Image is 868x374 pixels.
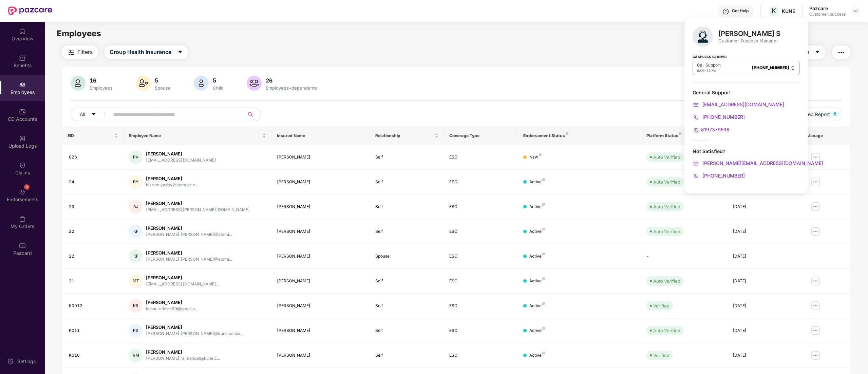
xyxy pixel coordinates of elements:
[693,114,699,121] img: svg+xml;base64,PHN2ZyB4bWxucz0iaHR0cDovL3d3dy53My5vcmcvMjAwMC9zdmciIHdpZHRoPSIyMCIgaGVpZ2h0PSIyMC...
[701,160,823,166] span: [PERSON_NAME][EMAIL_ADDRESS][DOMAIN_NAME]
[19,81,26,88] img: svg+xml;base64,PHN2ZyBpZD0iRW1wbG95ZWVzIiB4bWxucz0iaHR0cDovL3d3dy53My5vcmcvMjAwMC9zdmciIHdpZHRoPS...
[375,253,438,260] div: Spouse
[701,101,784,107] span: [EMAIL_ADDRESS][DOMAIN_NAME]
[19,242,26,249] img: svg+xml;base64,PHN2ZyBpZD0iUGF6Y2FyZCIgeG1sbnM9Imh0dHA6Ly93d3cudzMub3JnLzIwMDAvc3ZnIiB3aWR0aD0iMj...
[146,306,198,312] div: keshurathore99@gmail.c...
[211,85,225,91] div: Child
[542,327,545,330] img: svg+xml;base64,PHN2ZyB4bWxucz0iaHR0cDovL3d3dy53My5vcmcvMjAwMC9zdmciIHdpZHRoPSI4IiBoZWlnaHQ9IjgiIH...
[693,89,800,134] div: General Support
[449,253,512,260] div: ESC
[375,278,438,284] div: Self
[810,300,821,311] img: manageButton
[449,204,512,210] div: ESC
[19,135,26,142] img: svg+xml;base64,PHN2ZyBpZD0iVXBsb2FkX0xvZ3MiIGRhdGEtbmFtZT0iVXBsb2FkIExvZ3MiIHhtbG5zPSJodHRwOi8vd3...
[19,162,26,169] img: svg+xml;base64,PHN2ZyBpZD0iQ2xhaW0iIHhtbG5zPSJodHRwOi8vd3d3LnczLm9yZy8yMDAwL3N2ZyIgd2lkdGg9IjIwIi...
[810,276,821,286] img: manageButton
[679,132,682,135] img: svg+xml;base64,PHN2ZyB4bWxucz0iaHR0cDovL3d3dy53My5vcmcvMjAwMC9zdmciIHdpZHRoPSI4IiBoZWlnaHQ9IjgiIH...
[177,49,183,55] span: caret-down
[693,101,699,108] img: svg+xml;base64,PHN2ZyB4bWxucz0iaHR0cDovL3d3dy53My5vcmcvMjAwMC9zdmciIHdpZHRoPSIyMCIgaGVpZ2h0PSIyMC...
[146,281,219,287] div: [EMAIL_ADDRESS][DOMAIN_NAME]...
[718,38,780,44] div: Customer Success Manager
[146,151,216,157] div: [PERSON_NAME]
[77,48,93,56] span: Filters
[129,324,143,337] div: RS
[277,278,364,284] div: [PERSON_NAME]
[146,157,216,164] div: [EMAIL_ADDRESS][DOMAIN_NAME]
[153,85,172,91] div: Spouse
[244,112,257,117] span: search
[153,77,172,84] div: 5
[57,29,101,38] span: Employees
[146,324,243,331] div: [PERSON_NAME]
[701,173,745,179] span: [PHONE_NUMBER]
[809,5,846,12] div: Pazcare
[701,114,745,120] span: [PHONE_NUMBER]
[542,253,545,255] img: svg+xml;base64,PHN2ZyB4bWxucz0iaHR0cDovL3d3dy53My5vcmcvMjAwMC9zdmciIHdpZHRoPSI4IiBoZWlnaHQ9IjgiIH...
[810,226,821,237] img: manageButton
[693,148,800,154] div: Not Satisfied?
[136,76,151,91] img: svg+xml;base64,PHN2ZyB4bWxucz0iaHR0cDovL3d3dy53My5vcmcvMjAwMC9zdmciIHhtbG5zOnhsaW5rPSJodHRwOi8vd3...
[19,55,26,61] img: svg+xml;base64,PHN2ZyBpZD0iQmVuZWZpdHMiIHhtbG5zPSJodHRwOi8vd3d3LnczLm9yZy8yMDAwL3N2ZyIgd2lkdGg9Ij...
[733,328,796,334] div: [DATE]
[69,253,118,260] div: 22
[264,77,318,84] div: 26
[790,65,795,71] img: Clipboard Icon
[146,299,198,306] div: [PERSON_NAME]
[449,228,512,235] div: ESC
[129,349,143,362] div: RM
[277,154,364,161] div: [PERSON_NAME]
[539,153,542,156] img: svg+xml;base64,PHN2ZyB4bWxucz0iaHR0cDovL3d3dy53My5vcmcvMjAwMC9zdmciIHdpZHRoPSI4IiBoZWlnaHQ9IjgiIH...
[529,204,545,210] div: Active
[718,30,780,38] div: [PERSON_NAME] S
[375,228,438,235] div: Self
[67,49,75,57] img: svg+xml;base64,PHN2ZyB4bWxucz0iaHR0cDovL3d3dy53My5vcmcvMjAwMC9zdmciIHdpZHRoPSIyNCIgaGVpZ2h0PSIyNC...
[693,127,730,132] a: 8197379596
[772,7,776,15] span: K
[653,352,669,359] div: Verified
[146,182,198,188] div: bikram.yadav@atomise.c...
[449,303,512,309] div: ESC
[146,231,232,238] div: [PERSON_NAME].[PERSON_NAME]@atomi...
[810,201,821,212] img: manageButton
[69,154,118,161] div: 026
[529,228,545,235] div: Active
[271,127,370,145] th: Insured Name
[146,275,219,281] div: [PERSON_NAME]
[706,69,716,73] span: 11PM
[693,160,823,166] a: [PERSON_NAME][EMAIL_ADDRESS][DOMAIN_NAME]
[69,303,118,309] div: K0012
[146,225,232,231] div: [PERSON_NAME]
[146,250,232,256] div: [PERSON_NAME]
[653,302,669,309] div: Verified
[809,12,846,17] div: Customer_success
[69,278,118,284] div: 21
[449,154,512,161] div: ESC
[529,253,545,260] div: Active
[244,108,261,121] button: search
[62,127,124,145] th: EID
[542,302,545,305] img: svg+xml;base64,PHN2ZyB4bWxucz0iaHR0cDovL3d3dy53My5vcmcvMjAwMC9zdmciIHdpZHRoPSI4IiBoZWlnaHQ9IjgiIH...
[8,6,52,15] img: New Pazcare Logo
[71,108,112,121] button: Allcaret-down
[146,355,220,362] div: [PERSON_NAME].rajmandal@kune.c...
[693,160,699,167] img: svg+xml;base64,PHN2ZyB4bWxucz0iaHR0cDovL3d3dy53My5vcmcvMjAwMC9zdmciIHdpZHRoPSIyMCIgaGVpZ2h0PSIyMC...
[653,228,680,235] div: Auto Verified
[782,8,795,14] div: KUNE
[88,77,114,84] div: 16
[91,112,96,117] span: caret-down
[146,331,243,337] div: [PERSON_NAME].[PERSON_NAME]@kune.consu...
[19,28,26,35] img: svg+xml;base64,PHN2ZyBpZD0iSG9tZSIgeG1sbnM9Imh0dHA6Ly93d3cudzMub3JnLzIwMDAvc3ZnIiB3aWR0aD0iMjAiIG...
[62,45,98,59] button: Filters
[732,8,749,14] div: Get Help
[449,179,512,185] div: ESC
[697,69,704,73] span: 8AM
[810,325,821,336] img: manageButton
[733,228,796,235] div: [DATE]
[449,328,512,334] div: ESC
[129,249,143,263] div: KF
[815,49,820,55] span: caret-down
[529,179,545,185] div: Active
[449,352,512,359] div: ESC
[146,349,220,355] div: [PERSON_NAME]
[810,176,821,187] img: manageButton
